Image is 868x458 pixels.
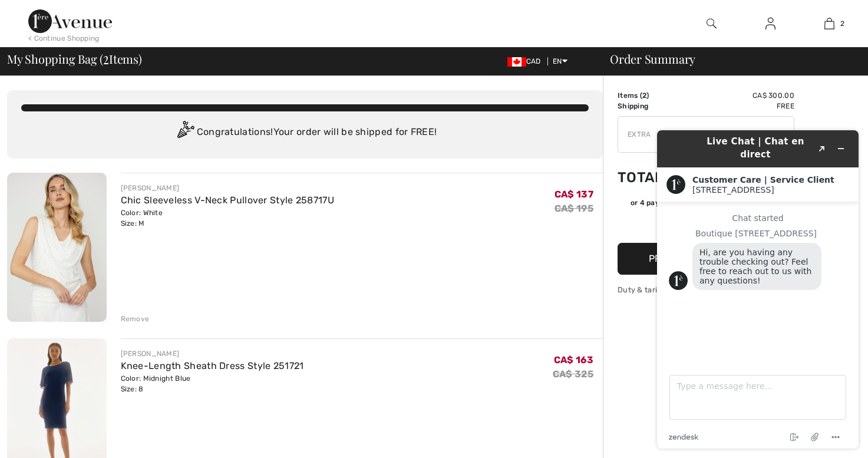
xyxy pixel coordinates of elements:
[555,203,593,214] s: CA$ 195
[28,9,112,33] img: 1ère Avenue
[618,157,680,197] td: Total
[121,314,150,324] div: Remove
[631,197,794,208] div: or 4 payments of with
[173,121,197,144] img: Congratulation2.svg
[553,57,567,65] span: EN
[800,17,858,31] a: 2
[680,90,794,101] td: CA$ 300.00
[840,18,844,29] span: 2
[618,197,794,212] div: or 4 payments ofCA$ 75.00withSezzle Click to learn more about Sezzle
[618,101,680,111] td: Shipping
[618,243,794,275] button: Proceed to Checkout
[596,53,861,65] div: Order Summary
[618,90,680,101] td: Items ( )
[507,57,526,67] img: Canadian Dollar
[7,173,107,322] img: Chic Sleeveless V-Neck Pullover Style 258717U
[555,189,593,200] span: CA$ 137
[103,50,109,65] span: 2
[824,17,834,31] img: My Bag
[554,354,593,365] span: CA$ 163
[121,195,335,206] a: Chic Sleeveless V-Neck Pullover Style 258717U
[756,17,785,31] a: Sign In
[121,348,304,359] div: [PERSON_NAME]
[21,121,589,144] div: Congratulations! Your order will be shipped for FREE!
[121,373,304,394] div: Color: Midnight Blue Size: 8
[553,368,593,380] s: CA$ 325
[121,207,335,229] div: Color: White Size: M
[121,360,304,371] a: Knee-Length Sheath Dress Style 251721
[680,101,794,111] td: Free
[618,212,794,239] iframe: PayPal-paypal
[765,17,775,31] img: My Info
[707,17,717,31] img: search the website
[648,121,868,458] iframe: Find more information here
[618,117,761,152] input: Promo code
[28,33,100,44] div: < Continue Shopping
[618,284,794,295] div: Duty & tariff-free | Uninterrupted shipping
[121,183,335,193] div: [PERSON_NAME]
[28,8,52,19] span: Chat
[507,57,546,65] span: CAD
[7,53,142,65] span: My Shopping Bag ( Items)
[642,91,646,100] span: 2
